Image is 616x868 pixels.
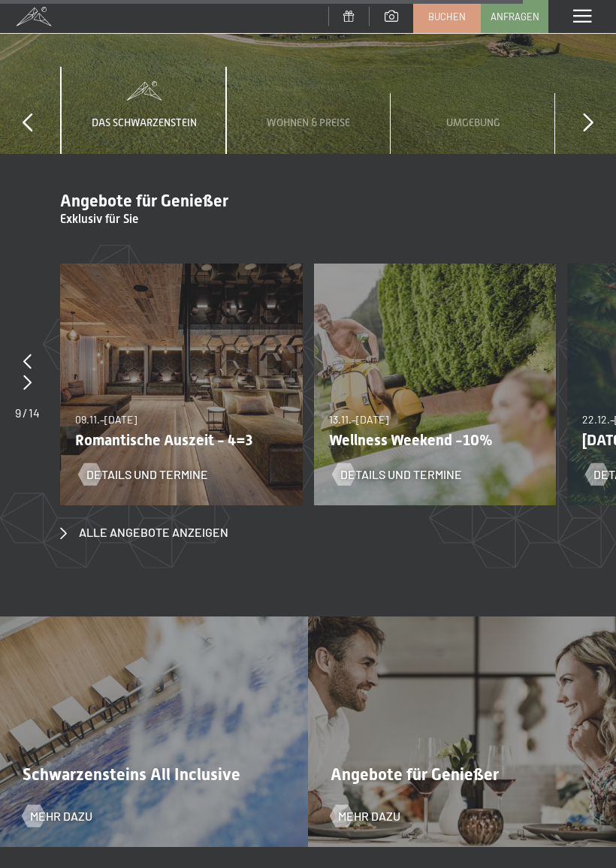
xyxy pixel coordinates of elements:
[30,808,92,824] span: Mehr dazu
[482,1,548,32] a: Anfragen
[29,405,40,420] span: 14
[329,431,530,449] p: Wellness Weekend -10%
[75,431,276,449] p: Romantische Auszeit - 4=3
[338,808,400,824] span: Mehr dazu
[60,191,228,210] span: Angebote für Genießer
[428,10,466,23] span: Buchen
[331,765,499,784] span: Angebote für Genießer
[60,212,138,226] span: Exklusiv für Sie
[23,405,27,420] span: /
[491,10,539,23] span: Anfragen
[92,116,197,128] span: Das Schwarzenstein
[86,466,208,483] span: Details und Termine
[23,765,240,784] span: Schwarzensteins All Inclusive
[60,524,228,541] a: Alle Angebote anzeigen
[446,116,500,128] span: Umgebung
[79,524,228,541] span: Alle Angebote anzeigen
[340,466,462,483] span: Details und Termine
[414,1,480,32] a: Buchen
[75,413,137,426] span: 09.11.–[DATE]
[267,116,350,128] span: Wohnen & Preise
[329,413,388,426] span: 13.11.–[DATE]
[333,466,462,483] a: Details und Termine
[79,466,208,483] a: Details und Termine
[15,405,21,420] span: 9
